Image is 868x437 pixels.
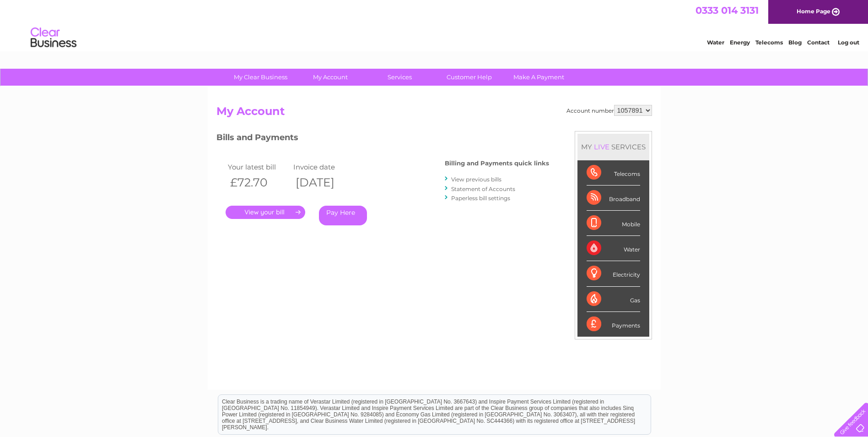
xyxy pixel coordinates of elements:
[451,195,510,202] a: Paperless bill settings
[451,176,501,183] a: View previous bills
[587,236,640,261] div: Water
[226,206,305,219] a: .
[291,173,357,192] th: [DATE]
[755,39,783,46] a: Telecoms
[838,39,859,46] a: Log out
[216,105,652,122] h2: My Account
[451,186,515,192] a: Statement of Accounts
[807,39,830,46] a: Contact
[788,39,802,46] a: Blog
[445,160,549,167] h4: Billing and Payments quick links
[501,69,577,86] a: Make A Payment
[587,287,640,312] div: Gas
[587,312,640,337] div: Payments
[587,186,640,211] div: Broadband
[587,211,640,236] div: Mobile
[319,206,367,225] a: Pay Here
[566,105,652,116] div: Account number
[292,69,368,86] a: My Account
[592,142,611,151] div: LIVE
[226,173,291,192] th: £72.70
[226,161,291,173] td: Your latest bill
[30,24,77,52] img: logo.png
[577,134,649,160] div: MY SERVICES
[431,69,507,86] a: Customer Help
[218,5,651,44] div: Clear Business is a trading name of Verastar Limited (registered in [GEOGRAPHIC_DATA] No. 3667643...
[707,39,724,46] a: Water
[362,69,437,86] a: Services
[216,131,549,147] h3: Bills and Payments
[587,160,640,186] div: Telecoms
[730,39,750,46] a: Energy
[587,261,640,286] div: Electricity
[695,5,759,16] a: 0333 014 3131
[223,69,298,86] a: My Clear Business
[291,161,357,173] td: Invoice date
